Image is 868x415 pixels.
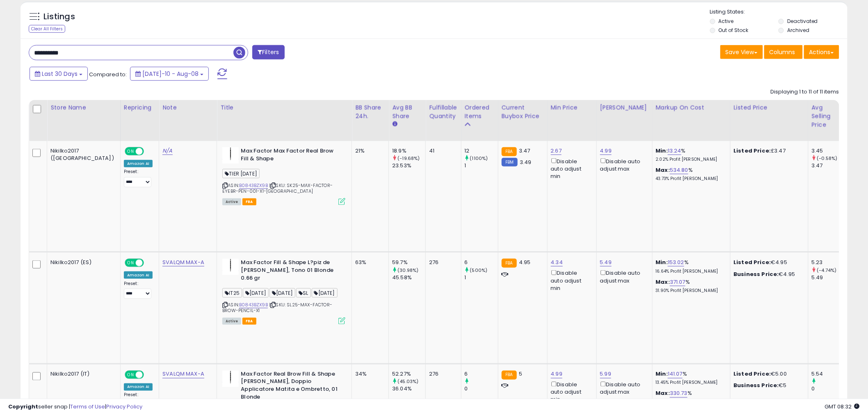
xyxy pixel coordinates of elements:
[126,260,136,267] span: ON
[502,259,517,268] small: FBA
[429,147,455,155] div: 41
[429,371,455,378] div: 276
[670,278,685,286] a: 371.07
[670,166,688,174] a: 534.80
[519,258,531,266] span: 4.95
[734,382,779,390] b: Business Price:
[656,103,727,112] div: Markup on Cost
[222,169,260,178] span: TIER [DATE]
[50,371,114,378] div: Nikilko2017 (IT)
[710,8,847,16] p: Listing States:
[502,371,517,380] small: FBA
[392,162,425,169] div: 23.53%
[670,390,688,398] a: 330.73
[551,103,593,112] div: Min Price
[8,403,38,410] strong: Copyright
[656,176,724,182] p: 43.73% Profit [PERSON_NAME]
[734,370,771,378] b: Listed Price:
[652,100,730,141] th: The percentage added to the cost of goods (COGS) that forms the calculator for Min & Max prices.
[70,403,105,410] a: Terms of Use
[600,147,612,155] a: 4.99
[812,274,845,281] div: 5.49
[825,403,860,410] span: 2025-09-8 08:32 GMT
[734,270,779,278] b: Business Price:
[470,155,488,162] small: (1100%)
[130,67,209,81] button: [DATE]-10 - Aug-08
[551,157,590,180] div: Disable auto adjust min
[42,70,78,78] span: Last 30 Days
[124,271,153,279] div: Amazon AI
[812,371,845,378] div: 5.54
[222,147,239,164] img: 21Q+-+z5iAL._SL40_.jpg
[429,103,457,121] div: Fulfillable Quantity
[668,147,681,155] a: 13.24
[222,259,239,275] img: 21Q+-+z5iAL._SL40_.jpg
[465,147,498,155] div: 12
[812,103,842,129] div: Avg Selling Price
[392,259,425,266] div: 59.7%
[787,27,809,34] label: Archived
[312,288,338,298] span: [DATE]
[734,147,771,155] b: Listed Price:
[392,385,425,393] div: 36.04%
[600,380,646,396] div: Disable auto adjust max
[470,267,488,274] small: (500%)
[502,147,517,156] small: FBA
[465,162,498,169] div: 1
[520,158,532,166] span: 3.49
[392,274,425,281] div: 45.58%
[29,25,65,33] div: Clear All Filters
[600,157,646,173] div: Disable auto adjust max
[222,371,239,387] img: 21Q+-+z5iAL._SL40_.jpg
[296,288,311,298] span: SL
[222,318,241,325] span: All listings currently available for purchase on Amazon
[656,147,668,155] b: Min:
[502,158,518,166] small: FBM
[162,370,204,379] a: SVALQM MAX-A
[465,371,498,378] div: 6
[668,370,683,379] a: 141.07
[719,27,749,34] label: Out of Stock
[239,301,268,308] a: B0843BZX9B
[50,103,117,112] div: Store Name
[551,147,562,155] a: 2.67
[242,198,256,205] span: FBA
[600,258,612,267] a: 5.49
[656,278,724,294] div: %
[222,301,332,314] span: | SKU: SL25-MAX-FACTOR-BROW-PENCIL-X1
[243,288,269,298] span: [DATE]
[30,67,88,81] button: Last 30 Days
[241,259,340,284] b: Max Factor Fill & Shape L?piz de [PERSON_NAME], Tono 01 Blonde 0.66 gr
[392,121,397,128] small: Avg BB Share.
[355,103,385,121] div: BB Share 24h.
[656,380,724,386] p: 13.45% Profit [PERSON_NAME]
[734,147,802,155] div: £3.47
[8,403,142,411] div: seller snap | |
[43,11,75,23] h5: Listings
[143,260,156,267] span: OFF
[162,147,172,155] a: N/A
[656,390,724,405] div: %
[241,147,340,164] b: Max Factor Max Factor Real Brow Fill & Shape
[397,155,420,162] small: (-19.68%)
[656,259,724,274] div: %
[397,267,418,274] small: (30.98%)
[656,166,670,174] b: Max:
[519,370,522,378] span: 5
[355,147,382,155] div: 21%
[812,259,845,266] div: 5.23
[270,288,295,298] span: [DATE]
[124,281,153,299] div: Preset:
[124,103,155,112] div: Repricing
[89,71,127,78] span: Compared to:
[656,288,724,294] p: 31.90% Profit [PERSON_NAME]
[719,18,734,25] label: Active
[551,370,563,379] a: 4.99
[222,259,345,324] div: ASIN:
[656,157,724,162] p: 2.02% Profit [PERSON_NAME]
[720,45,763,59] button: Save View
[239,182,268,189] a: B0843BZX9B
[817,267,837,274] small: (-4.74%)
[817,155,838,162] small: (-0.58%)
[734,382,802,390] div: €5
